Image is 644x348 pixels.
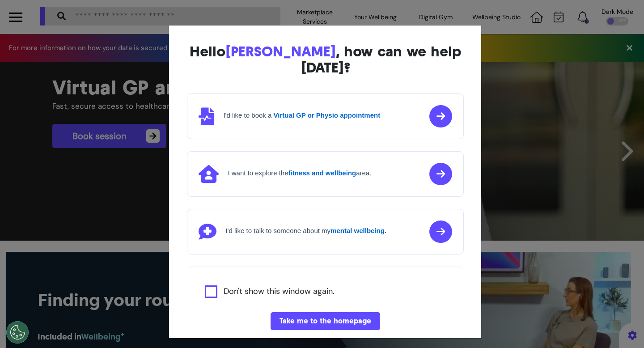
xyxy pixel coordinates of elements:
h4: I'd like to talk to someone about my [225,227,386,235]
strong: Virtual GP or Physio appointment [274,111,381,119]
div: Hello , how can we help [DATE]? [187,43,463,76]
h4: I'd like to book a [223,111,380,119]
input: Agree to privacy policy [205,285,217,298]
strong: fitness and wellbeing [288,169,356,177]
button: Take me to the homepage [271,312,380,330]
h4: I want to explore the area. [228,169,371,177]
span: [PERSON_NAME] [225,43,336,60]
strong: mental wellbeing. [330,227,386,234]
button: Open Preferences [6,321,29,344]
label: Don't show this window again. [224,285,335,298]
